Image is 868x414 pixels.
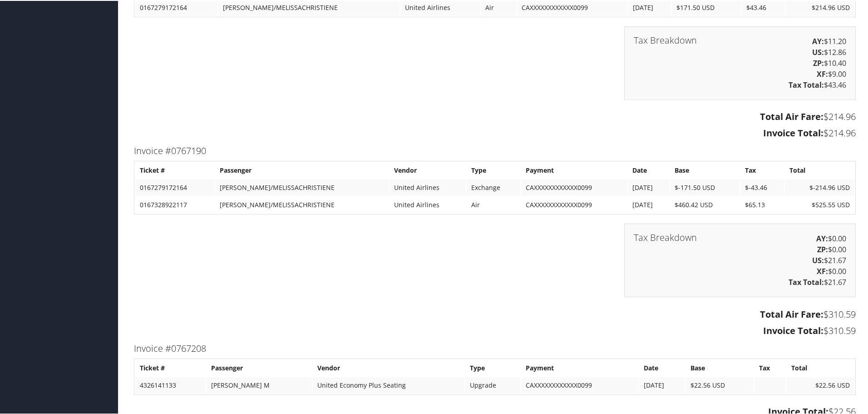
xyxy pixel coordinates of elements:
[135,376,206,393] td: 4326141133
[207,376,312,393] td: [PERSON_NAME] M
[785,196,854,212] td: $525.55 USD
[134,126,856,139] h3: $214.96
[628,179,669,195] td: [DATE]
[521,179,627,195] td: CAXXXXXXXXXXXX0099
[812,46,824,56] strong: US:
[755,359,785,375] th: Tax
[628,161,669,178] th: Date
[789,276,824,286] strong: Tax Total:
[467,161,520,178] th: Type
[817,68,828,78] strong: XF:
[467,196,520,212] td: Air
[134,144,856,156] h3: Invoice #0767190
[465,376,520,393] td: Upgrade
[134,324,856,336] h3: $310.59
[740,179,784,195] td: $-43.46
[465,359,520,375] th: Type
[785,179,854,195] td: $-214.96 USD
[215,196,389,212] td: [PERSON_NAME]/MELISSACHRISTIENE
[624,223,856,296] div: $0.00 $0.00 $21.67 $0.00 $21.67
[763,126,824,138] strong: Invoice Total:
[313,359,464,375] th: Vendor
[134,341,856,354] h3: Invoice #0767208
[628,196,669,212] td: [DATE]
[639,376,685,393] td: [DATE]
[787,376,854,393] td: $22.56 USD
[134,307,856,320] h3: $310.59
[207,359,312,375] th: Passenger
[812,35,824,45] strong: AY:
[670,196,740,212] td: $460.42 USD
[817,265,828,275] strong: XF:
[135,359,206,375] th: Ticket #
[817,244,828,254] strong: ZP:
[390,179,466,195] td: United Airlines
[740,196,784,212] td: $65.13
[134,110,856,122] h3: $214.96
[135,179,214,195] td: 0167279172164
[787,359,854,375] th: Total
[390,161,466,178] th: Vendor
[215,179,389,195] td: [PERSON_NAME]/MELISSACHRISTIENE
[135,161,214,178] th: Ticket #
[624,25,856,99] div: $11.20 $12.86 $10.40 $9.00 $43.46
[812,254,824,264] strong: US:
[467,179,520,195] td: Exchange
[521,359,638,375] th: Payment
[670,179,740,195] td: $-171.50 USD
[670,161,740,178] th: Base
[760,307,824,319] strong: Total Air Fare:
[813,57,824,67] strong: ZP:
[686,376,754,393] td: $22.56 USD
[789,79,824,89] strong: Tax Total:
[521,196,627,212] td: CAXXXXXXXXXXXX0099
[763,324,824,336] strong: Invoice Total:
[816,233,828,243] strong: AY:
[634,35,697,44] h3: Tax Breakdown
[785,161,854,178] th: Total
[215,161,389,178] th: Passenger
[390,196,466,212] td: United Airlines
[135,196,214,212] td: 0167328922117
[521,161,627,178] th: Payment
[740,161,784,178] th: Tax
[313,376,464,393] td: United Economy Plus Seating
[760,110,824,122] strong: Total Air Fare:
[634,232,697,241] h3: Tax Breakdown
[521,376,638,393] td: CAXXXXXXXXXXXX0099
[639,359,685,375] th: Date
[686,359,754,375] th: Base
